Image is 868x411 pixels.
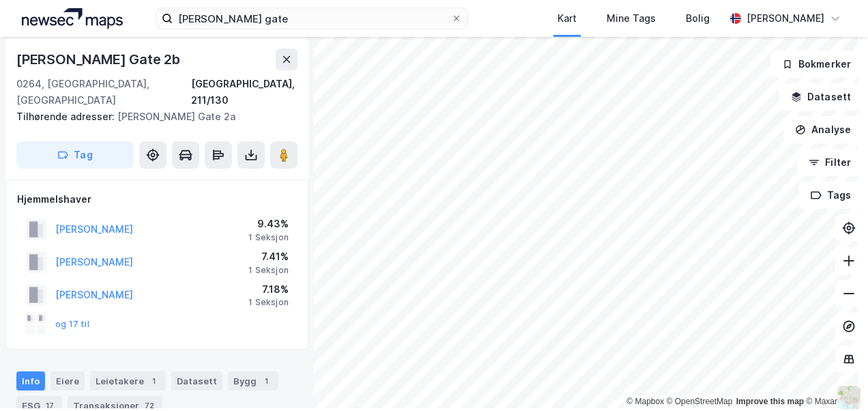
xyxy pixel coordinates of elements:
div: 9.43% [248,216,289,232]
div: 1 [259,374,273,388]
iframe: Chat Widget [800,345,868,411]
a: OpenStreetMap [667,397,733,406]
span: Tilhørende adresser: [16,111,117,122]
button: Tag [16,141,134,169]
div: 1 Seksjon [248,297,289,308]
button: Tags [799,182,863,209]
button: Analyse [783,116,863,143]
div: 1 Seksjon [248,265,289,276]
div: [PERSON_NAME] Gate 2b [16,48,183,70]
div: Mine Tags [607,10,656,27]
div: Hjemmelshaver [17,191,297,208]
div: [PERSON_NAME] Gate 2a [16,109,287,125]
div: Bolig [686,10,710,27]
div: Leietakere [90,371,166,391]
div: 0264, [GEOGRAPHIC_DATA], [GEOGRAPHIC_DATA] [16,76,191,109]
button: Filter [797,149,863,176]
div: Bygg [228,371,278,391]
div: 1 [147,374,160,388]
div: Info [16,371,45,391]
div: [GEOGRAPHIC_DATA], 211/130 [191,76,298,109]
button: Bokmerker [770,51,863,78]
div: [PERSON_NAME] [747,10,824,27]
div: 1 Seksjon [248,232,289,243]
div: Kart [558,10,577,27]
input: Søk på adresse, matrikkel, gårdeiere, leietakere eller personer [173,8,450,29]
a: Improve this map [736,397,804,406]
div: Eiere [50,371,85,391]
a: Mapbox [626,397,664,406]
div: 7.18% [248,281,289,298]
div: 7.41% [248,249,289,265]
button: Datasett [779,83,863,111]
div: Datasett [171,371,222,391]
img: logo.a4113a55bc3d86da70a041830d287a7e.svg [22,8,123,29]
